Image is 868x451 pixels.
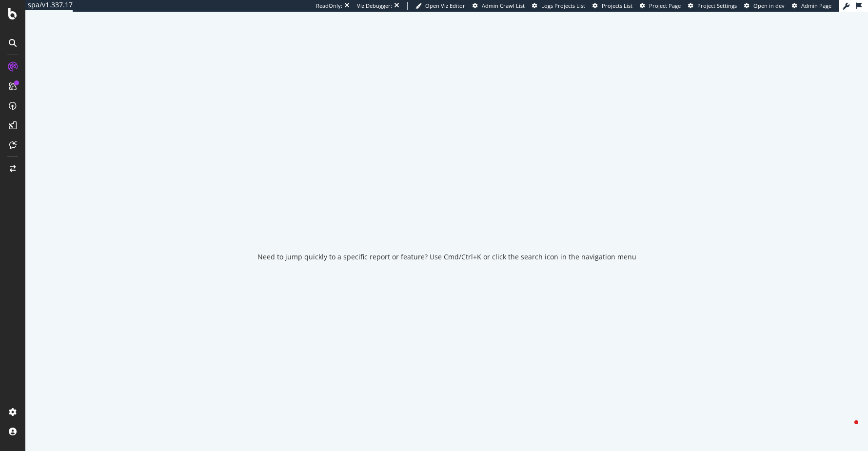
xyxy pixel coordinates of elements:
[482,2,525,9] span: Admin Crawl List
[744,2,785,10] a: Open in dev
[425,2,465,9] span: Open Viz Editor
[602,2,632,9] span: Projects List
[649,2,681,9] span: Project Page
[753,2,785,9] span: Open in dev
[792,2,831,10] a: Admin Page
[801,2,831,9] span: Admin Page
[412,201,482,236] div: animation
[835,418,858,441] iframe: Intercom live chat
[357,2,392,10] div: Viz Debugger:
[697,2,737,9] span: Project Settings
[688,2,737,10] a: Project Settings
[473,2,525,10] a: Admin Crawl List
[640,2,681,10] a: Project Page
[316,2,342,10] div: ReadOnly:
[415,2,465,10] a: Open Viz Editor
[532,2,585,10] a: Logs Projects List
[257,252,636,262] div: Need to jump quickly to a specific report or feature? Use Cmd/Ctrl+K or click the search icon in ...
[592,2,632,10] a: Projects List
[541,2,585,9] span: Logs Projects List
